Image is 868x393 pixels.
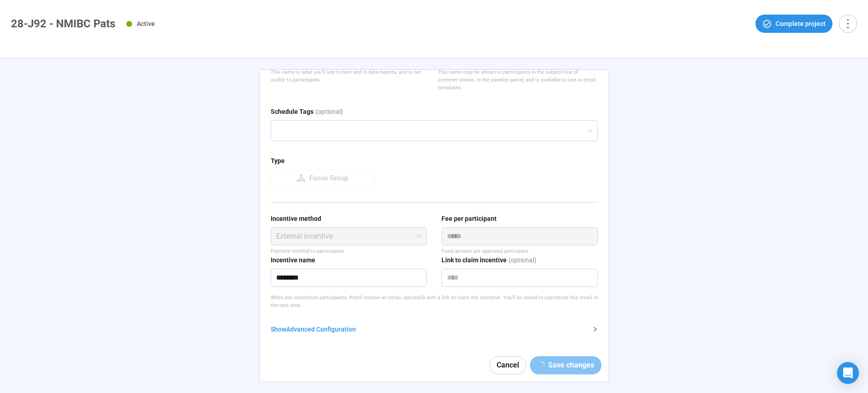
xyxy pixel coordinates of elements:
span: loading [537,361,544,368]
span: Active [137,20,155,27]
div: This name may be shown to participants in the subject line of screener invites, in the panelist p... [438,68,598,92]
span: Cancel [497,359,519,371]
span: more [842,17,854,30]
h1: 28-J92 - NMIBC Pats [11,17,115,30]
button: Save changes [530,356,601,374]
div: Type [271,156,285,166]
div: Schedule Tags [271,107,313,117]
span: External incentive [276,228,421,245]
div: Incentive method [271,214,321,224]
div: Link to claim incentive [442,255,507,265]
p: Payment method to participants [271,247,427,255]
div: Focus Group [306,173,348,184]
span: right [592,327,598,332]
div: Fee per participant [442,214,497,224]
div: Fixed amount per approved participant [442,247,598,255]
span: Save changes [548,359,594,371]
div: Show Advanced Configuration [271,324,587,334]
div: (optional) [315,107,343,120]
div: Open Intercom Messenger [837,362,859,384]
span: Complete project [776,19,826,29]
div: ShowAdvanced Configuration [271,324,598,334]
div: (optional) [508,255,536,269]
div: This name is what you'll see in here and in data exports, and is not visible to participants [271,68,431,84]
button: Cancel [489,356,526,374]
button: more [839,15,857,33]
span: deployment-unit [297,174,306,183]
p: When you incentivize participants, they'll receive an email, optionally with a link to claim the ... [271,294,598,310]
div: Incentive name [271,255,315,265]
button: Complete project [755,15,832,33]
